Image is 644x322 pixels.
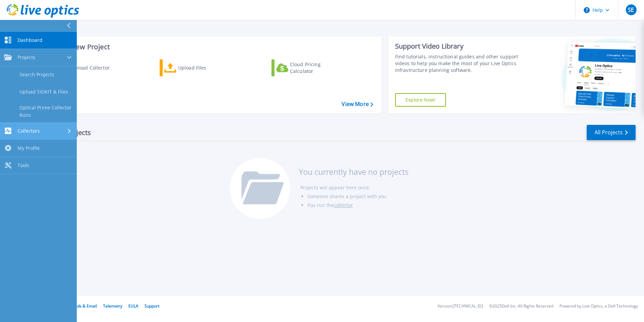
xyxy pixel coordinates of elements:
a: Cloud Pricing Calculator [271,59,347,76]
li: © 2025 Dell Inc. All Rights Reserved [489,304,553,308]
a: All Projects [587,125,636,140]
li: Version: [TECHNICAL_ID] [438,304,483,308]
div: Find tutorials, instructional guides and other support videos to help you make the most of your L... [395,53,521,74]
span: SE [628,7,634,12]
li: Powered by Live Optics, a Dell Technology [559,304,638,308]
div: Upload Files [178,61,232,75]
a: Explore Now! [395,93,446,107]
span: Dashboard [18,37,42,43]
a: View More [342,101,373,107]
h3: You currently have no projects [299,168,409,176]
h3: Start a New Project [48,43,373,51]
a: Upload Files [160,59,235,76]
div: Cloud Pricing Calculator [290,61,344,75]
li: Someone shares a project with you [307,192,409,201]
a: EULA [128,303,138,309]
li: You run the [307,201,409,210]
span: Collectors [18,128,40,134]
a: collector [334,202,353,208]
a: Telemetry [103,303,122,309]
span: Tools [18,162,29,168]
div: Support Video Library [395,42,521,51]
span: Projects [18,54,35,60]
span: My Profile [18,145,40,151]
li: Projects will appear here once: [300,183,409,192]
a: Ads & Email [74,303,97,309]
a: Download Collector [48,59,123,76]
div: Download Collector [65,61,119,75]
a: Support [144,303,159,309]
